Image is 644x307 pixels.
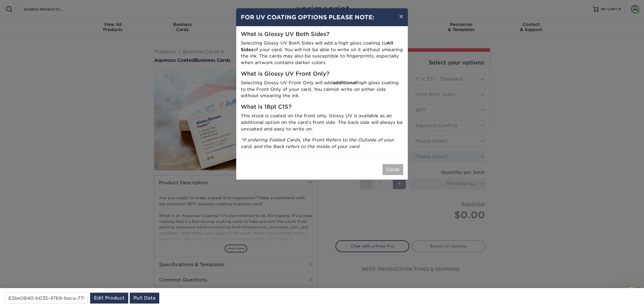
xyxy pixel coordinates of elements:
[241,137,394,149] i: *If ordering Folded Cards, the Front Refers to the Outside of your card, and the Back refers to t...
[241,104,403,110] h5: What is 18pt C1S?
[241,31,403,38] h5: What is Glossy UV Both Sides?
[636,287,641,292] span: 8
[241,113,403,132] p: This stock is coated on the front only. Glossy UV is available as an additional option on the car...
[130,293,159,304] a: Pull Data
[241,40,393,52] strong: All Sides
[395,8,408,24] button: ×
[241,80,403,99] p: Selecting Glossy UV Front Only will add high gloss coating to the Front Only of your card. You ca...
[241,40,403,66] p: Selecting Glossy UV Both Sides will add a high gloss coating to of your card. You will not be abl...
[624,287,638,301] iframe: Intercom live chat
[383,164,403,175] button: Close
[90,293,128,304] a: Edit Product
[241,71,403,77] h5: What is Glossy UV Front Only?
[333,80,357,85] strong: additional
[241,13,403,22] h4: FOR UV COATING OPTIONS PLEASE NOTE:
